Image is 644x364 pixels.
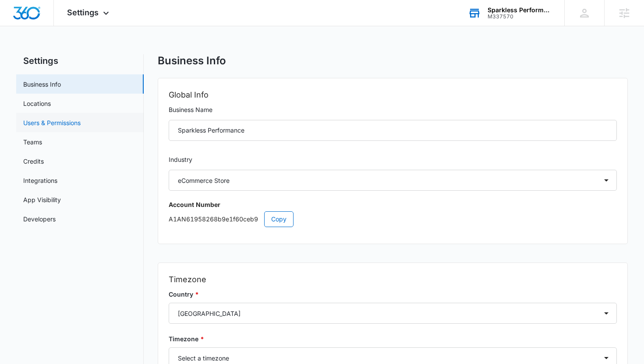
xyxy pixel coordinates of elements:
a: Integrations [23,176,57,185]
a: Teams [23,137,42,147]
span: Copy [271,214,287,224]
span: Settings [67,8,99,17]
label: Timezone [169,334,617,344]
strong: Account Number [169,201,220,208]
div: account id [488,14,552,20]
a: Developers [23,214,56,224]
label: Industry [169,155,617,164]
p: A1AN61958268b9e1f60ceb9 [169,211,617,227]
div: account name [488,7,552,14]
a: Credits [23,157,44,166]
h2: Timezone [169,273,617,286]
a: Users & Permissions [23,118,81,127]
h2: Global Info [169,89,617,101]
h2: Settings [16,54,144,67]
a: Locations [23,99,51,108]
label: Business Name [169,105,617,115]
a: Business Info [23,80,61,89]
a: App Visibility [23,195,61,204]
label: Country [169,290,617,299]
h1: Business Info [158,54,226,67]
button: Copy [264,211,294,227]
